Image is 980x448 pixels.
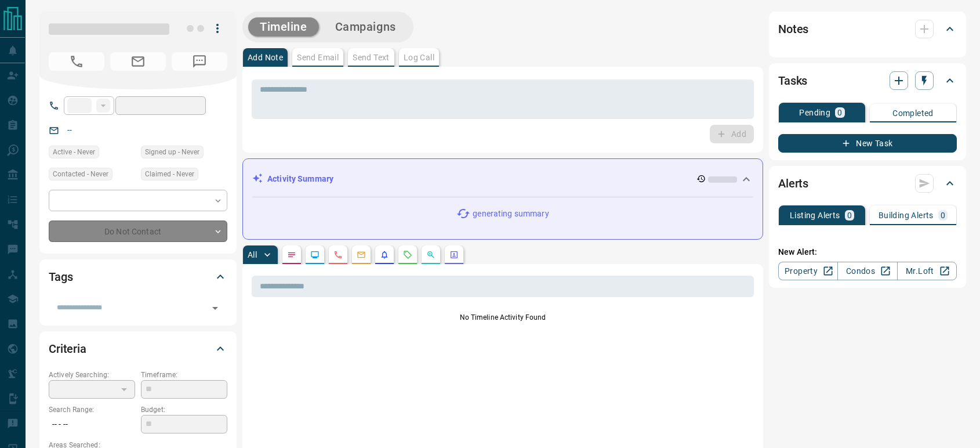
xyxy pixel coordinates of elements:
button: Timeline [248,17,319,37]
div: Do Not Contact [49,221,227,242]
a: -- [67,125,72,135]
svg: Calls [333,250,343,259]
div: Notes [778,15,957,43]
p: Budget: [141,404,227,415]
svg: Emails [357,250,366,259]
span: Signed up - Never [145,146,199,158]
div: Tasks [778,67,957,95]
p: 0 [847,211,852,219]
h2: Notes [778,20,808,38]
svg: Opportunities [426,250,435,259]
p: Search Range: [49,404,135,415]
svg: Lead Browsing Activity [310,250,320,259]
p: generating summary [473,208,549,220]
p: Actively Searching: [49,370,135,380]
svg: Notes [287,250,296,259]
h2: Alerts [778,174,808,193]
span: No Number [49,52,104,71]
p: No Timeline Activity Found [252,312,754,323]
a: Mr.Loft [897,262,957,280]
span: Active - Never [53,146,95,158]
p: Completed [892,109,934,117]
p: -- - -- [49,415,135,434]
span: Claimed - Never [145,168,194,180]
button: New Task [778,134,957,153]
p: Add Note [248,53,283,62]
p: Activity Summary [267,173,333,185]
p: New Alert: [778,246,957,258]
p: Timeframe: [141,370,227,380]
p: Listing Alerts [790,211,840,219]
button: Campaigns [324,17,408,37]
p: Pending [799,109,830,117]
a: Property [778,262,838,280]
div: Activity Summary [252,168,753,190]
h2: Tags [49,268,72,286]
svg: Listing Alerts [380,250,389,259]
span: Contacted - Never [53,168,108,180]
p: 0 [837,109,842,117]
p: 0 [941,211,945,219]
h2: Criteria [49,339,86,358]
p: All [248,251,257,259]
svg: Requests [403,250,412,259]
h2: Tasks [778,71,807,90]
a: Condos [837,262,897,280]
button: Open [207,300,223,316]
svg: Agent Actions [449,250,459,259]
div: Tags [49,263,227,291]
div: Criteria [49,335,227,363]
span: No Email [110,52,166,71]
span: No Number [172,52,227,71]
p: Building Alerts [879,211,934,219]
div: Alerts [778,169,957,197]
